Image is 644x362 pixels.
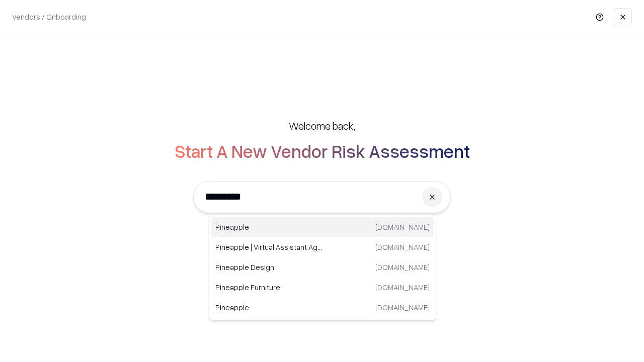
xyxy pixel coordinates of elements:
[215,222,323,232] p: Pineapple
[175,141,470,161] h2: Start A New Vendor Risk Assessment
[289,119,355,133] h5: Welcome back,
[215,302,323,313] p: Pineapple
[215,262,323,273] p: Pineapple Design
[12,12,86,22] p: Vendors / Onboarding
[375,242,430,252] p: [DOMAIN_NAME]
[215,282,323,293] p: Pineapple Furniture
[375,222,430,232] p: [DOMAIN_NAME]
[375,282,430,293] p: [DOMAIN_NAME]
[375,262,430,273] p: [DOMAIN_NAME]
[209,215,436,320] div: Suggestions
[375,302,430,313] p: [DOMAIN_NAME]
[215,242,323,252] p: Pineapple | Virtual Assistant Agency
